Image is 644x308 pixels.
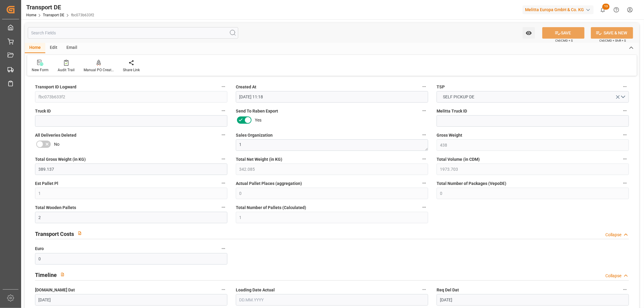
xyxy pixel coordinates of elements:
[621,131,629,139] button: Gross Weight
[236,139,428,151] textarea: 1
[437,287,459,293] span: Req Del Dat
[236,205,306,211] span: Total Number of Pallets (Calculated)
[420,155,428,163] button: Total Net Weight (in KG)
[420,179,428,187] button: Actual Pallet Places (aggregation)
[621,107,629,115] button: Melitta Truck ID
[219,107,227,115] button: Truck ID
[58,67,75,73] div: Audit Trail
[236,91,428,103] input: DD.MM.YYYY HH:MM
[35,108,51,114] span: Truck ID
[523,5,594,14] div: Melitta Europa GmbH & Co. KG
[605,232,621,238] div: Collapse
[236,287,275,293] span: Loading Date Actual
[26,3,94,12] div: Transport DE
[35,230,74,238] h2: Transport Costs
[35,246,44,252] span: Euro
[621,286,629,294] button: Req Del Dat
[219,131,227,139] button: All Deliveries Deleted
[602,4,610,10] span: 13
[236,84,256,90] span: Created At
[437,156,480,163] span: Total Volume (in CDM)
[236,294,428,306] input: DD.MM.YYYY
[420,203,428,211] button: Total Number of Pallets (Calculated)
[35,180,58,187] span: Est Pallet Pl
[35,271,57,279] h2: Timeline
[35,156,86,163] span: Total Gross Weight (in KG)
[605,273,621,279] div: Collapse
[219,155,227,163] button: Total Gross Weight (in KG)
[32,67,49,73] div: New Form
[28,27,238,39] input: Search Fields
[219,245,227,252] button: Euro
[523,4,596,15] button: Melitta Europa GmbH & Co. KG
[610,3,623,17] button: Help Center
[255,117,261,123] span: Yes
[420,107,428,115] button: Send To Raben Export
[236,132,273,138] span: Sales Organization
[236,156,282,163] span: Total Net Weight (in KG)
[26,13,36,17] a: Home
[45,43,62,53] div: Edit
[542,27,585,39] button: SAVE
[219,286,227,294] button: [DOMAIN_NAME] Dat
[599,38,626,43] span: Ctrl/CMD + Shift + S
[35,205,76,211] span: Total Wooden Pallets
[62,43,82,53] div: Email
[437,84,445,90] span: TSP
[219,203,227,211] button: Total Wooden Pallets
[57,269,68,280] button: View description
[43,13,64,17] a: Transport DE
[591,27,633,39] button: SAVE & NEW
[621,155,629,163] button: Total Volume (in CDM)
[437,108,467,114] span: Melitta Truck ID
[437,180,506,187] span: Total Number of Packages (VepoDE)
[437,91,629,103] button: open menu
[420,286,428,294] button: Loading Date Actual
[219,179,227,187] button: Est Pallet Pl
[74,227,85,239] button: View description
[25,43,45,53] div: Home
[555,38,573,43] span: Ctrl/CMD + S
[35,287,75,293] span: [DOMAIN_NAME] Dat
[219,83,227,90] button: Transport ID Logward
[420,83,428,90] button: Created At
[420,131,428,139] button: Sales Organization
[54,141,59,148] span: No
[35,294,227,306] input: DD.MM.YYYY
[437,132,462,138] span: Gross Weight
[84,67,114,73] div: Manual PO Creation
[35,132,76,138] span: All Deliveries Deleted
[523,27,535,39] button: open menu
[621,179,629,187] button: Total Number of Packages (VepoDE)
[236,108,278,114] span: Send To Raben Export
[440,94,478,100] span: SELF PICKUP DE
[35,84,76,90] span: Transport ID Logward
[621,83,629,90] button: TSP
[123,67,140,73] div: Share Link
[596,3,610,17] button: show 13 new notifications
[437,294,629,306] input: DD.MM.YYYY
[236,180,302,187] span: Actual Pallet Places (aggregation)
